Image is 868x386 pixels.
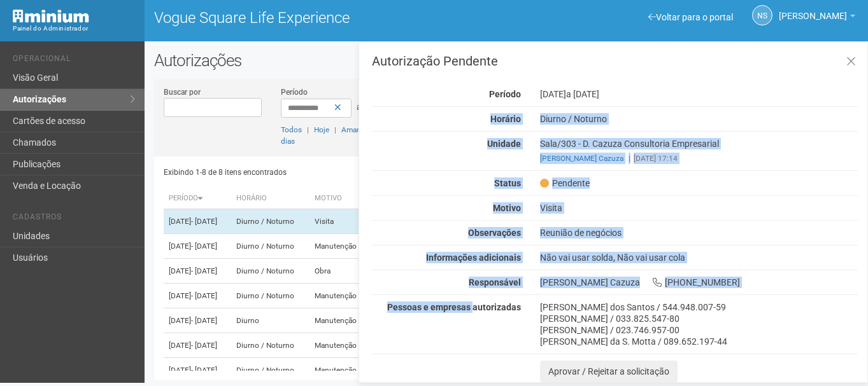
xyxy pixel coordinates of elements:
span: | [307,125,309,134]
div: [PERSON_NAME] dos Santos / 544.948.007-59 [540,301,858,313]
td: Manutenção [309,333,369,358]
span: - [DATE] [191,341,217,350]
div: Não vai usar solda, Não vai usar cola [530,252,867,263]
a: [PERSON_NAME] Cazuza [540,154,623,163]
h2: Autorizações [154,51,858,70]
td: [DATE] [164,209,231,234]
a: Voltar para o portal [648,12,733,22]
label: Buscar por [164,86,201,98]
a: Amanhã [341,125,369,134]
td: [DATE] [164,284,231,308]
td: Obra [309,259,369,284]
button: Aprovar / Rejeitar a solicitação [540,361,678,382]
td: Diurno [231,308,309,333]
strong: Informações adicionais [426,252,521,263]
a: Hoje [314,125,329,134]
div: Visita [530,202,867,214]
td: Manutenção [309,234,369,259]
div: [DATE] 17:14 [540,153,858,164]
a: NS [752,5,772,25]
span: - [DATE] [191,242,217,251]
td: [DATE] [164,259,231,284]
span: - [DATE] [191,217,217,226]
td: Manutenção [309,284,369,308]
th: Motivo [309,188,369,209]
div: Exibindo 1-8 de 8 itens encontrados [164,163,502,182]
td: [DATE] [164,333,231,358]
span: - [DATE] [191,266,217,275]
div: [PERSON_NAME] Cazuza [PHONE_NUMBER] [530,277,867,288]
strong: Período [489,89,521,99]
span: | [334,125,336,134]
h3: Autorização Pendente [372,55,858,67]
strong: Horário [490,114,521,124]
th: Período [164,188,231,209]
a: Todos [281,125,302,134]
span: | [629,154,630,163]
li: Operacional [13,54,135,67]
span: a [357,102,362,112]
th: Horário [231,188,309,209]
strong: Pessoas e empresas autorizadas [387,302,521,312]
div: [PERSON_NAME] / 023.746.957-00 [540,324,858,336]
img: Minium [13,10,89,23]
td: Manutenção [309,358,369,383]
strong: Observações [468,228,521,238]
span: - [DATE] [191,316,217,325]
td: Diurno / Noturno [231,259,309,284]
span: - [DATE] [191,366,217,375]
td: [DATE] [164,308,231,333]
td: Diurno / Noturno [231,358,309,383]
td: [DATE] [164,234,231,259]
div: Sala/303 - D. Cazuza Consultoria Empresarial [530,138,867,164]
div: Reunião de negócios [530,227,867,238]
div: [DATE] [530,88,867,100]
td: [DATE] [164,358,231,383]
td: Diurno / Noturno [231,234,309,259]
h1: Vogue Square Life Experience [154,10,497,26]
div: Diurno / Noturno [530,113,867,125]
div: [PERSON_NAME] / 033.825.547-80 [540,313,858,324]
li: Cadastros [13,212,135,226]
td: Diurno / Noturno [231,284,309,308]
td: Visita [309,209,369,234]
span: a [DATE] [566,89,599,99]
a: [PERSON_NAME] [779,13,855,23]
strong: Responsável [469,277,521,287]
td: Diurno / Noturno [231,209,309,234]
strong: Unidade [487,139,521,149]
div: Painel do Administrador [13,23,135,34]
td: Diurno / Noturno [231,333,309,358]
div: [PERSON_NAME] da S. Motta / 089.652.197-44 [540,336,858,347]
span: - [DATE] [191,291,217,300]
strong: Motivo [493,203,521,213]
td: Manutenção [309,308,369,333]
span: Pendente [540,177,590,189]
label: Período [281,86,308,98]
strong: Status [494,178,521,188]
